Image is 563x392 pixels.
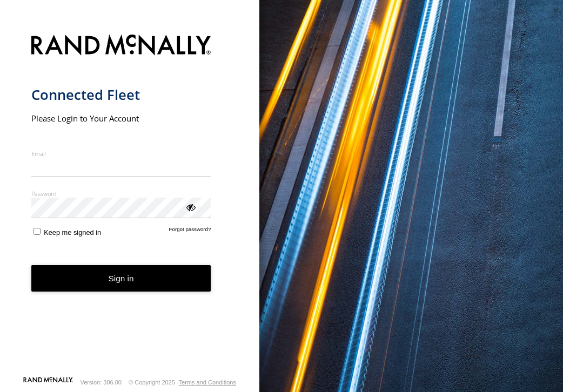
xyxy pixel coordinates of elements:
[81,379,122,386] div: Version: 306.00
[179,379,236,386] a: Terms and Conditions
[31,190,211,198] label: Password
[169,226,211,236] a: Forgot password?
[31,265,211,292] button: Sign in
[129,379,236,386] div: © Copyright 2025 -
[31,150,211,158] label: Email
[31,28,229,376] form: main
[185,201,196,212] div: ViewPassword
[31,113,211,124] h2: Please Login to Your Account
[44,228,101,236] span: Keep me signed in
[31,86,211,104] h1: Connected Fleet
[33,228,41,235] input: Keep me signed in
[31,32,211,60] img: Rand McNally
[23,377,73,388] a: Visit our Website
